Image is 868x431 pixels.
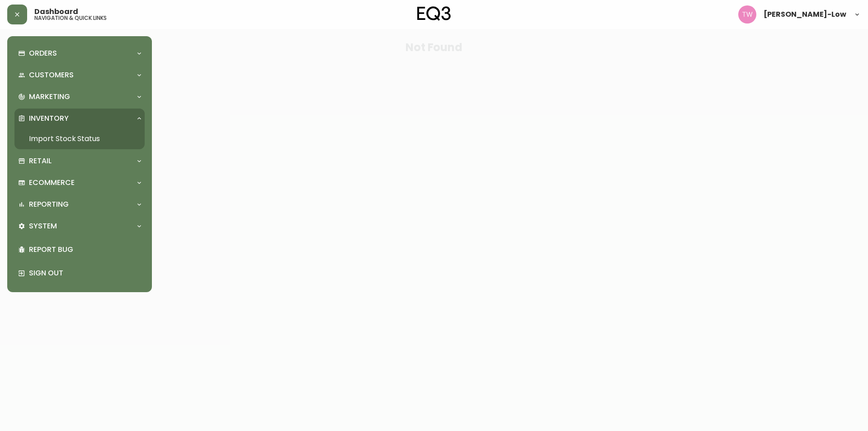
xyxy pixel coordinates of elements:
[14,87,145,107] div: Marketing
[14,173,145,193] div: Ecommerce
[29,156,52,166] p: Retail
[14,194,145,214] div: Reporting
[14,65,145,85] div: Customers
[14,109,145,128] div: Inventory
[34,15,107,21] h5: navigation & quick links
[29,48,57,58] p: Orders
[29,199,69,209] p: Reporting
[417,6,451,21] img: logo
[14,128,145,149] a: Import Stock Status
[14,151,145,171] div: Retail
[29,92,70,102] p: Marketing
[738,5,756,24] img: e49ea9510ac3bfab467b88a9556f947d
[29,178,75,188] p: Ecommerce
[14,261,145,285] div: Sign Out
[29,221,57,231] p: System
[29,268,141,278] p: Sign Out
[14,43,145,63] div: Orders
[29,114,69,123] p: Inventory
[34,8,78,15] span: Dashboard
[14,216,145,236] div: System
[29,70,74,80] p: Customers
[29,245,141,255] p: Report Bug
[764,11,846,18] span: [PERSON_NAME]-Low
[14,238,145,261] div: Report Bug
